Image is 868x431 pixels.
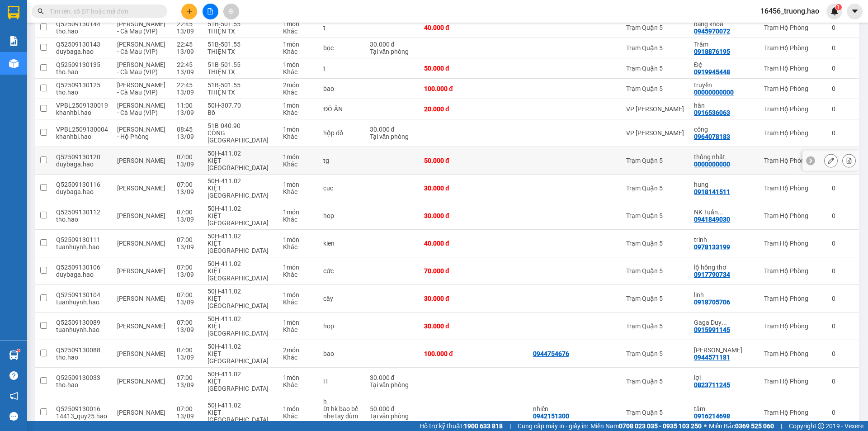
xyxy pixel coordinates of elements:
[50,6,156,16] input: Tìm tên, số ĐT hoặc mã đơn
[323,295,360,302] div: cây
[228,8,234,14] span: aim
[56,133,108,140] div: khanhbl.hao
[832,295,854,302] div: 0
[177,109,198,116] div: 13/09
[694,81,755,89] div: truyền
[781,421,782,431] span: |
[370,48,415,55] div: Tại văn phòng
[424,157,473,164] div: 50.000 đ
[830,7,839,15] img: icon-new-feature
[837,4,840,10] span: 1
[735,422,774,430] strong: 0369 525 060
[181,4,197,19] button: plus
[177,102,198,109] div: 11:00
[177,61,198,68] div: 22:45
[424,322,473,330] div: 30.000 đ
[208,109,274,116] div: Bồ
[694,102,755,109] div: hân
[626,295,685,302] div: Trạm Quận 5
[764,65,823,72] div: Trạm Hộ Phòng
[117,212,165,219] span: [PERSON_NAME]
[694,374,755,381] div: lợi
[177,346,198,354] div: 07:00
[626,65,685,72] div: Trạm Quận 5
[832,212,854,219] div: 0
[283,188,315,195] div: Khác
[626,85,685,92] div: Trạm Quận 5
[626,350,685,357] div: Trạm Quận 5
[533,405,578,412] div: nhiên
[177,89,198,96] div: 13/09
[694,216,730,223] div: 0941849030
[208,267,274,282] div: KIỆT [GEOGRAPHIC_DATA]
[177,298,198,306] div: 13/09
[764,105,823,113] div: Trạm Hộ Phòng
[832,409,854,416] div: 0
[9,412,18,421] span: message
[323,350,360,357] div: bao
[323,420,329,427] span: ...
[424,240,473,247] div: 40.000 đ
[764,24,823,31] div: Trạm Hộ Phòng
[208,122,274,129] div: 51B-040.90
[764,378,823,385] div: Trạm Hộ Phòng
[56,298,108,306] div: tuanhuynh.hao
[56,271,108,278] div: duybaga.hao
[208,315,274,322] div: 50H-411.02
[56,381,108,388] div: tho.hao
[283,208,315,216] div: 1 món
[117,20,165,35] span: [PERSON_NAME] - Cà Mau (VIP)
[824,154,838,167] div: Sửa đơn hàng
[177,81,198,89] div: 22:45
[56,61,108,68] div: Q52509130135
[851,7,859,15] span: caret-down
[177,188,198,195] div: 13/09
[424,212,473,219] div: 30.000 đ
[847,4,863,19] button: caret-down
[177,216,198,223] div: 13/09
[694,298,730,306] div: 0918705706
[56,346,108,354] div: Q52509130088
[283,243,315,251] div: Khác
[694,133,730,140] div: 0964078183
[56,126,108,133] div: VPBL2509130004
[177,319,198,326] div: 07:00
[694,412,730,420] div: 0916214698
[56,208,108,216] div: Q52509130112
[626,240,685,247] div: Trạm Quận 5
[694,243,730,251] div: 0978133199
[177,381,198,388] div: 13/09
[208,370,274,378] div: 50H-411.02
[626,185,685,192] div: Trạm Quận 5
[323,65,360,72] div: t
[323,267,360,275] div: cức
[832,85,854,92] div: 0
[626,129,685,137] div: VP [PERSON_NAME]
[323,398,360,405] div: h
[208,102,274,109] div: 50H-307.70
[694,61,755,68] div: Đệ
[764,85,823,92] div: Trạm Hộ Phòng
[208,232,274,240] div: 50H-411.02
[56,291,108,298] div: Q52509130104
[832,322,854,330] div: 0
[177,181,198,188] div: 07:00
[117,322,165,330] span: [PERSON_NAME]
[208,378,274,392] div: KIỆT [GEOGRAPHIC_DATA]
[323,405,360,427] div: Dt hk bao bể nhẹ tay dùm nha ae mình ơi
[56,28,108,35] div: tho.hao
[283,102,315,109] div: 1 món
[177,20,198,28] div: 22:45
[424,105,473,113] div: 20.000 đ
[56,326,108,333] div: tuanhuynh.hao
[283,374,315,381] div: 1 món
[832,185,854,192] div: 0
[177,236,198,243] div: 07:00
[283,133,315,140] div: Khác
[8,6,19,19] img: logo-vxr
[56,405,108,412] div: Q52509130016
[424,65,473,72] div: 50.000 đ
[223,4,239,19] button: aim
[208,81,274,89] div: 51B-501.55
[370,41,415,48] div: 30.000 đ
